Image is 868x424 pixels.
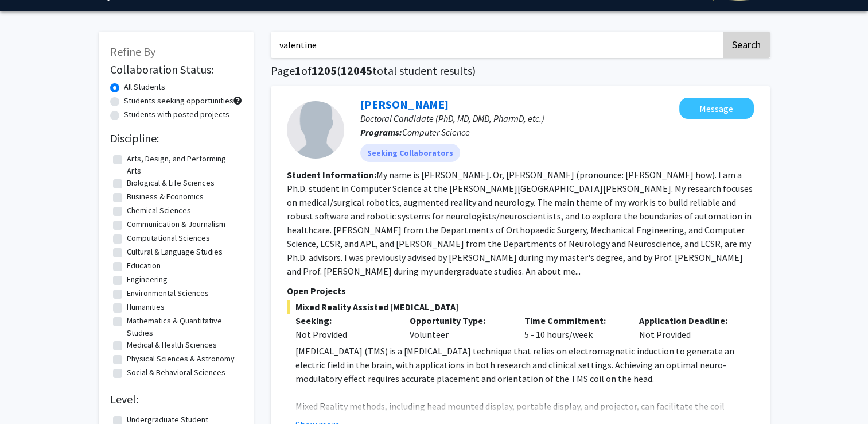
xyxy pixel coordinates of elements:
div: Not Provided [295,327,393,341]
label: Computational Sciences [127,232,210,244]
a: [PERSON_NAME] [360,97,449,111]
label: All Students [124,81,165,93]
span: Open Projects [287,285,346,296]
label: Mathematics & Quantitative Studies [127,315,239,339]
b: Student Information: [287,169,376,180]
label: Students with posted projects [124,109,229,121]
span: 1205 [312,63,337,78]
label: Humanities [127,301,165,313]
p: Application Deadline: [639,314,737,327]
span: 1 [295,63,301,78]
label: Arts, Design, and Performing Arts [127,153,239,177]
label: Medical & Health Sciences [127,339,217,351]
input: Search Keywords [271,32,721,58]
fg-read-more: My name is [PERSON_NAME]. Or, [PERSON_NAME] (pronounce: [PERSON_NAME] how). I am a Ph.D. student ... [287,169,753,277]
button: Message Yihao Liu [679,98,754,119]
div: Not Provided [630,314,745,341]
h2: Level: [110,392,242,406]
label: Environmental Sciences [127,287,209,299]
label: Social & Behavioral Sciences [127,367,225,379]
div: 5 - 10 hours/week [516,314,630,341]
span: Refine By [110,44,155,59]
label: Physical Sciences & Astronomy [127,353,235,365]
label: Business & Economics [127,191,204,203]
h2: Collaboration Status: [110,63,242,76]
span: Computer Science [402,126,470,138]
label: Chemical Sciences [127,205,191,217]
mat-chip: Seeking Collaborators [360,144,460,162]
span: Doctoral Candidate (PhD, MD, DMD, PharmD, etc.) [360,113,544,124]
label: Communication & Journalism [127,218,225,230]
span: 12045 [341,63,372,78]
button: Search [723,32,770,58]
label: Students seeking opportunities [124,95,233,107]
h1: Page of ( total student results) [271,64,770,78]
iframe: Chat [9,372,49,415]
label: Biological & Life Sciences [127,177,215,189]
p: Opportunity Type: [410,314,507,327]
label: Education [127,260,161,272]
p: Time Commitment: [524,314,622,327]
b: Programs: [360,126,402,138]
label: Engineering [127,273,168,286]
span: [MEDICAL_DATA] (TMS) is a [MEDICAL_DATA] technique that relies on electromagnetic induction to ge... [295,345,734,384]
label: Cultural & Language Studies [127,246,223,258]
span: Mixed Reality Assisted [MEDICAL_DATA] [287,300,754,314]
p: Seeking: [295,314,393,327]
div: Volunteer [401,314,516,341]
h2: Discipline: [110,132,242,145]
